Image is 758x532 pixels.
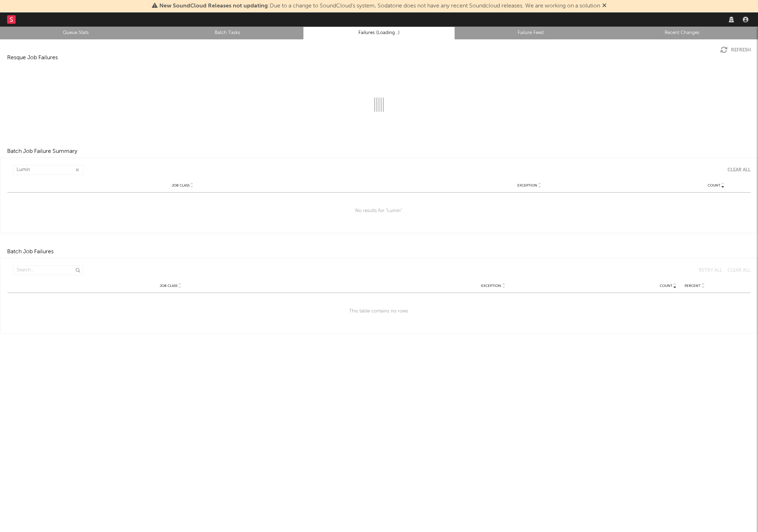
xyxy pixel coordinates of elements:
input: Search... [13,265,84,275]
div: Clear All [727,268,751,273]
button: Refresh [720,46,751,54]
span: Count [708,183,720,188]
div: Batch Job Failure Summary [7,147,77,156]
a: Failures (Loading...) [307,29,451,37]
span: : Due to a change to SoundCloud's system, Sodatone does not have any recent Soundcloud releases. ... [159,3,600,9]
span: Exception [481,284,501,288]
span: Job Class [172,183,189,188]
span: Exception [517,183,537,188]
span: Dismiss [602,3,606,9]
div: This table contains no rows. [7,293,751,330]
input: Search... [13,165,84,175]
a: Failure Feed [459,29,603,37]
span: Percent [685,284,701,288]
div: Batch Job Failures [7,248,54,256]
button: Clear All [722,268,751,273]
div: Retry All [699,268,722,273]
div: Clear All [727,168,751,172]
span: Count [660,284,672,288]
a: Batch Tasks [155,29,299,37]
a: Recent Changes [610,29,754,37]
div: Resque Job Failures [7,54,58,62]
span: Job Class [160,284,177,288]
button: Retry All [693,268,722,273]
span: New SoundCloud Releases not updating [159,3,268,9]
div: No results for " Lumin ". [7,193,751,229]
a: Queue Stats [4,29,148,37]
button: Clear All [722,168,751,172]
